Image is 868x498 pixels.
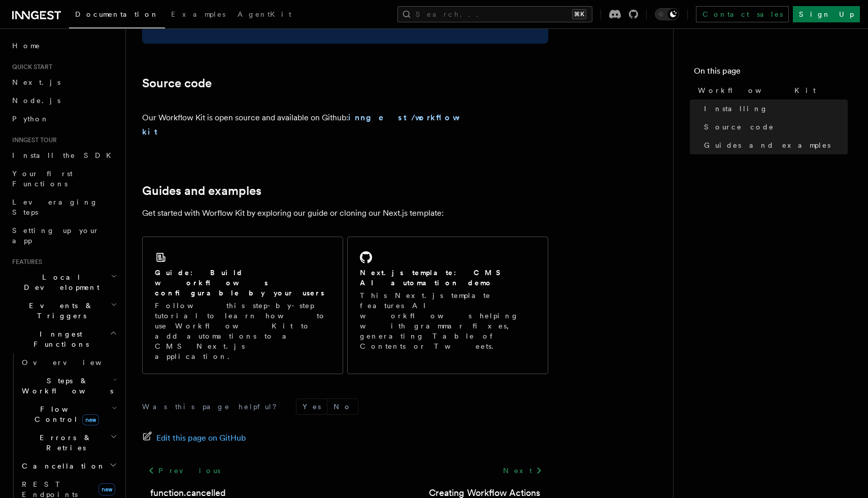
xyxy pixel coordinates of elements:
span: Documentation [75,10,159,18]
span: Leveraging Steps [12,198,98,216]
span: Flow Control [18,404,112,424]
p: Follow this step-by-step tutorial to learn how to use Workflow Kit to add automations to a CMS Ne... [155,301,330,361]
button: Toggle dark mode [655,8,679,20]
button: Inngest Functions [8,325,119,353]
a: Setting up your app [8,221,119,250]
a: Sign Up [793,6,860,22]
span: Installing [704,104,768,114]
button: Search...⌘K [397,6,592,22]
span: Steps & Workflows [18,376,113,396]
button: Cancellation [18,457,119,475]
a: Previous [142,461,226,480]
a: Home [8,37,119,55]
span: Edit this page on GitHub [156,431,246,445]
span: Overview [22,358,126,367]
a: AgentKit [231,3,297,27]
span: Setting up your app [12,226,99,245]
span: Guides and examples [704,140,830,150]
p: Get started with Worflow Kit by exploring our guide or cloning our Next.js template: [142,206,548,220]
button: Errors & Retries [18,428,119,457]
a: Guide: Build workflows configurable by your usersFollow this step-by-step tutorial to learn how t... [142,237,343,374]
p: This Next.js template features AI workflows helping with grammar fixes, generating Table of Conte... [360,290,536,351]
button: No [327,399,358,414]
h2: Next.js template: CMS AI automation demo [360,268,536,288]
span: Errors & Retries [18,433,110,453]
a: Guides and examples [700,136,848,154]
a: Your first Functions [8,164,119,193]
a: Python [8,110,119,128]
span: Features [8,258,42,266]
a: Overview [18,353,119,372]
a: Install the SDK [8,146,119,164]
span: Your first Functions [12,170,73,188]
span: Inngest tour [8,136,57,144]
span: Next.js [12,78,60,86]
button: Local Development [8,268,119,296]
a: Next [497,461,548,480]
button: Flow Controlnew [18,400,119,428]
a: Edit this page on GitHub [142,431,246,445]
a: Source code [142,76,212,90]
a: Node.js [8,91,119,110]
span: new [82,414,99,425]
span: Install the SDK [12,151,117,159]
a: Next.js [8,73,119,91]
span: Source code [704,122,774,132]
a: Installing [700,99,848,118]
h4: On this page [694,65,848,81]
a: Next.js template: CMS AI automation demoThis Next.js template features AI workflows helping with ... [347,237,548,374]
span: AgentKit [238,10,291,18]
a: Leveraging Steps [8,193,119,221]
span: Home [12,41,41,51]
span: Quick start [8,63,52,71]
a: Contact sales [696,6,789,22]
span: new [98,483,115,495]
span: Node.js [12,96,60,105]
button: Steps & Workflows [18,372,119,400]
span: Cancellation [18,461,106,471]
span: Local Development [8,272,111,292]
a: Examples [165,3,231,27]
span: Examples [171,10,225,18]
span: Python [12,115,49,123]
a: Documentation [69,3,165,28]
button: Yes [296,399,327,414]
button: Events & Triggers [8,296,119,325]
kbd: ⌘K [572,9,586,19]
iframe: GitHub [472,120,548,130]
a: Workflow Kit [694,81,848,99]
span: Inngest Functions [8,329,110,349]
a: Guides and examples [142,184,261,198]
a: Source code [700,118,848,136]
span: Workflow Kit [698,85,816,95]
p: Our Workflow Kit is open source and available on Github: [142,111,468,139]
span: Events & Triggers [8,301,111,321]
p: Was this page helpful? [142,402,284,412]
h2: Guide: Build workflows configurable by your users [155,268,330,298]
